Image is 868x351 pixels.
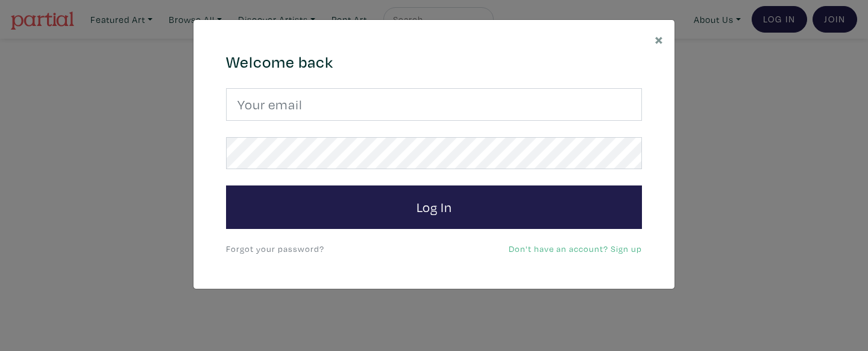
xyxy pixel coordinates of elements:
button: Close [644,20,675,58]
input: Your email [226,88,642,121]
button: Log In [226,185,642,229]
h4: Welcome back [226,53,642,72]
span: × [655,28,664,50]
a: Don't have an account? Sign up [509,243,642,254]
a: Forgot your password? [226,243,324,254]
